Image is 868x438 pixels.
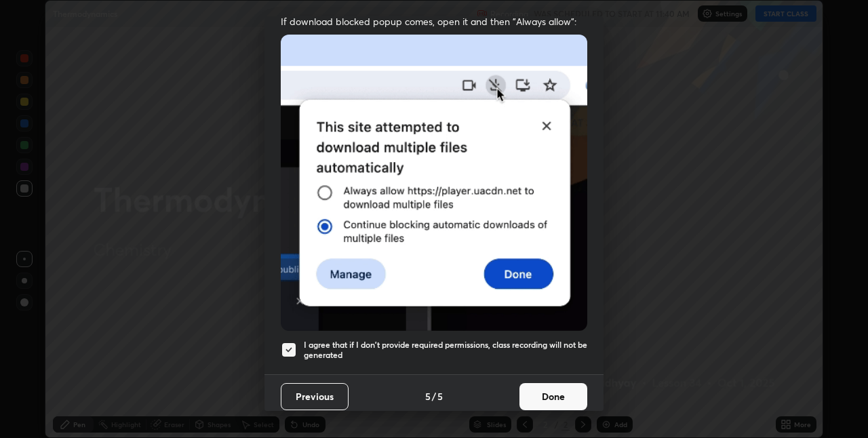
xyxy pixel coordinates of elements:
h4: 5 [437,389,443,403]
button: Previous [281,383,349,410]
h4: 5 [425,389,431,403]
button: Done [519,383,587,410]
span: If download blocked popup comes, open it and then "Always allow": [281,15,587,28]
h5: I agree that if I don't provide required permissions, class recording will not be generated [304,340,587,361]
img: downloads-permission-blocked.gif [281,35,587,331]
h4: / [432,389,436,403]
